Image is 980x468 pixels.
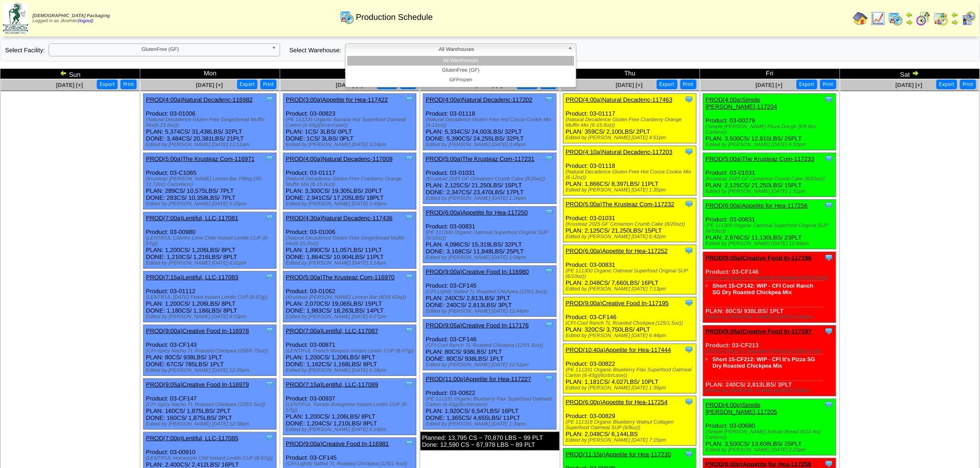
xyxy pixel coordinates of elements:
[566,300,669,307] a: PROD(9:00a)Creative Food In-117195
[426,255,556,260] div: Edited by [PERSON_NAME] [DATE] 1:04pm
[706,401,778,415] a: PROD(4:00p)Simple [PERSON_NAME]-117205
[563,344,696,394] div: Product: 03-00822 PLAN: 1,181CS / 4,027LBS / 10PLT
[426,155,534,162] a: PROD(5:00a)The Krusteaz Com-117231
[196,82,223,88] span: [DATE] [+]
[146,327,249,334] a: PROD(9:00a)Creative Food In-116978
[960,80,976,89] button: Print
[120,80,137,89] button: Print
[283,379,416,435] div: Product: 03-00937 PLAN: 1,200CS / 1,206LBS / 8PLT DONE: 1,204CS / 1,210LBS / 8PLT
[426,362,556,368] div: Edited by [PERSON_NAME] [DATE] 12:51pm
[405,439,414,448] img: Tooltip
[347,75,574,85] li: GFFrozen
[146,155,255,162] a: PROD(5:00a)The Krusteaz Com-116971
[566,187,696,193] div: Edited by [PERSON_NAME] [DATE] 1:35pm
[283,153,416,209] div: Product: 03-01117 PLAN: 3,300CS / 19,305LBS / 20PLT DONE: 2,941CS / 17,205LBS / 18PLT
[756,82,783,88] span: [DATE] [+]
[906,18,913,26] img: arrowright.gif
[286,235,416,246] div: (Natural Decadence Gluten Free Gingerbread Muffin Mix(6-15.6oz))
[286,440,389,447] a: PROD(9:00a)Creative Food In-116981
[706,349,836,354] div: (CFI-It's Pizza TL Roasted Chickpea (125/1.5oz))
[53,44,268,55] span: GlutenFree (GF)
[426,142,556,148] div: Edited by [PERSON_NAME] [DATE] 3:45pm
[56,82,83,88] a: [DATE] [+]
[566,451,672,458] a: PROD(11:15p)Appetite for Hea-117230
[824,400,834,409] img: Tooltip
[706,461,811,468] a: PROD(6:00p)Appetite for Hea-117258
[144,325,276,376] div: Product: 03-CF143 PLAN: 80CS / 938LBS / 1PLT DONE: 67CS / 785LBS / 1PLT
[32,13,110,18] span: [DEMOGRAPHIC_DATA] Packaging
[5,43,280,56] div: Select Facility:
[713,356,816,369] a: Short 15-CF212: WIP - CFI It's Pizza SG Dry Roasted Chickpea Mix
[703,153,836,197] div: Product: 03-01031 PLAN: 2,125CS / 21,250LBS / 15PLT
[706,388,836,394] div: Edited by [PERSON_NAME] [DATE] 2:22pm
[706,96,778,110] a: PROD(4:00a)Simple [PERSON_NAME]-117204
[706,241,836,246] div: Edited by [PERSON_NAME] [DATE] 12:59pm
[563,146,696,196] div: Product: 03-01118 PLAN: 1,866CS / 8,397LBS / 11PLT
[566,247,668,254] a: PROD(6:00a)Appetite for Hea-117252
[545,374,554,383] img: Tooltip
[545,267,554,276] img: Tooltip
[405,154,414,163] img: Tooltip
[144,271,276,322] div: Product: 03-01112 PLAN: 1,200CS / 1,206LBS / 8PLT DONE: 1,180CS / 1,186LBS / 8PLT
[283,325,416,376] div: Product: 03-00871 PLAN: 1,200CS / 1,206LBS / 8PLT DONE: 1,162CS / 1,168LBS / 8PLT
[286,427,416,432] div: Edited by [PERSON_NAME] [DATE] 6:19pm
[146,201,276,207] div: Edited by [PERSON_NAME] [DATE] 5:25pm
[265,380,274,389] img: Tooltip
[685,95,694,104] img: Tooltip
[146,381,249,388] a: PROD(9:05a)Creative Food In-116979
[144,94,276,150] div: Product: 03-01006 PLAN: 5,374CS / 31,438LBS / 32PLT DONE: 3,484CS / 20,381LBS / 21PLT
[566,201,675,208] a: PROD(5:00a)The Krusteaz Com-117232
[706,275,836,281] div: (CFI-Cool Ranch TL Roasted Chickpea (125/1.5oz))
[286,215,393,222] a: PROD(4:30a)Natural Decadenc-117436
[146,435,238,442] a: PROD(7:00p)Lentiful, LLC-117085
[286,295,416,300] div: (Krusteaz [PERSON_NAME] Lemon Bar (8/18.42oz))
[421,432,559,450] div: Planned: 13,795 CS ~ 70,870 LBS ~ 99 PLT Done: 12,590 CS ~ 67,978 LBS ~ 89 PLT
[426,289,556,295] div: (CFI-Lightly Salted TL Roasted Chickpea (125/1.5oz))
[563,245,696,295] div: Product: 03-00831 PLAN: 2,048CS / 7,660LBS / 16PLT
[265,213,274,222] img: Tooltip
[283,212,416,269] div: Product: 03-01006 PLAN: 1,890CS / 11,057LBS / 11PLT DONE: 1,864CS / 10,904LBS / 11PLT
[824,201,834,210] img: Tooltip
[336,82,363,88] a: [DATE] [+]
[896,82,923,88] span: [DATE] [+]
[706,328,812,335] a: PROD(9:05a)Creative Food In-117197
[797,80,817,89] button: Export
[349,44,564,55] span: All Warehouses
[706,447,836,453] div: Edited by [PERSON_NAME] [DATE] 2:23pm
[820,80,836,89] button: Print
[916,11,931,26] img: calendarblend.gif
[703,399,836,456] div: Product: 03-00680 PLAN: 3,500CS / 13,608LBS / 25PLT
[703,252,836,323] div: Product: 03-CF146 PLAN: 80CS / 938LBS / 1PLT
[566,268,696,279] div: (PE 111300 Organic Oatmeal Superfood Original SUP (6/10oz))
[146,402,276,407] div: (CFI-Spicy Nacho TL Roasted Chickpea (125/1.5oz))
[286,176,416,187] div: (Natural Decadence Gluten Free Cranberry Orange Muffin Mix (6-15.6oz))
[286,368,416,373] div: Edited by [PERSON_NAME] [DATE] 6:16pm
[286,381,378,388] a: PROD(7:15a)Lentiful, LLC-117089
[657,80,678,89] button: Export
[824,154,834,163] img: Tooltip
[426,396,556,407] div: (PE 111331 Organic Blueberry Flax Superfood Oatmeal Carton (6-43g)(6crtn/case))
[146,235,276,246] div: (LENTIFUL Cilantro Lime Chile Instant Lentils CUP (8-57g))
[283,271,416,322] div: Product: 03-01062 PLAN: 2,070CS / 19,065LBS / 15PLT DONE: 1,983CS / 18,263LBS / 14PLT
[563,297,696,341] div: Product: 03-CF146 PLAN: 320CS / 3,750LBS / 4PLT
[706,189,836,194] div: Edited by [PERSON_NAME] [DATE] 1:51pm
[566,135,696,141] div: Edited by [PERSON_NAME] [DATE] 4:51pm
[566,117,696,128] div: (Natural Decadence Gluten Free Cranberry Orange Muffin Mix (6-15.6oz))
[286,201,416,207] div: Edited by [PERSON_NAME] [DATE] 1:40pm
[32,13,110,24] span: Logged in as Jkoehler
[566,385,696,391] div: Edited by [PERSON_NAME] [DATE] 1:39pm
[545,95,554,104] img: Tooltip
[405,95,414,104] img: Tooltip
[560,69,700,79] td: Thu
[566,286,696,292] div: Edited by [PERSON_NAME] [DATE] 7:13pm
[545,154,554,163] img: Tooltip
[685,397,694,406] img: Tooltip
[423,266,556,317] div: Product: 03-CF145 PLAN: 240CS / 2,813LBS / 3PLT DONE: 240CS / 2,813LBS / 3PLT
[286,96,388,103] a: PROD(3:00a)Appetite for Hea-117422
[616,82,643,88] a: [DATE] [+]
[685,147,694,156] img: Tooltip
[286,402,416,413] div: (LENTIFUL Tomato Bolognese Instant Lentils CUP (8-57g))
[426,230,556,241] div: (PE 111300 Organic Oatmeal Superfood Original SUP (6/10oz))
[706,429,836,440] div: (Simple [PERSON_NAME] Artisan Bread (6/10.4oz Cartons))
[289,43,577,56] div: Select Warehouse:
